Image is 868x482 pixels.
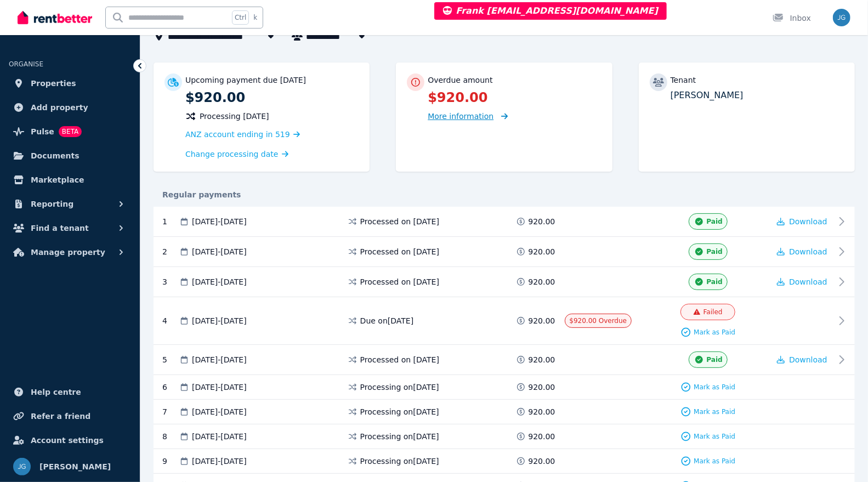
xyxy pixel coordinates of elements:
[31,222,89,235] span: Find a tenant
[707,277,723,286] span: Paid
[529,276,555,287] span: 920.00
[360,354,439,365] span: Processed on [DATE]
[18,9,92,26] img: RentBetter
[162,431,179,442] div: 8
[360,382,439,393] span: Processing on [DATE]
[31,410,90,423] span: Refer a friend
[185,149,279,160] span: Change processing date
[360,456,439,467] span: Processing on [DATE]
[9,429,131,451] a: Account settings
[9,60,43,68] span: ORGANISE
[773,13,811,24] div: Inbox
[31,173,84,186] span: Marketplace
[192,431,247,442] span: [DATE] - [DATE]
[9,72,131,94] a: Properties
[162,304,179,338] div: 4
[529,406,555,417] span: 920.00
[789,355,827,364] span: Download
[694,407,735,416] span: Mark as Paid
[529,456,555,467] span: 920.00
[360,431,439,442] span: Processing on [DATE]
[671,89,844,102] p: [PERSON_NAME]
[31,434,104,447] span: Account settings
[707,217,723,226] span: Paid
[9,405,131,427] a: Refer a friend
[31,77,76,90] span: Properties
[428,75,492,86] p: Overdue amount
[162,382,179,393] div: 6
[162,243,179,260] div: 2
[671,75,696,86] p: Tenant
[232,10,249,25] span: Ctrl
[31,125,54,138] span: Pulse
[31,149,80,162] span: Documents
[192,406,247,417] span: [DATE] - [DATE]
[162,213,179,230] div: 1
[154,189,855,200] div: Regular payments
[185,89,359,106] p: $920.00
[694,457,735,466] span: Mark as Paid
[777,216,827,227] button: Download
[777,246,827,257] button: Download
[777,354,827,365] button: Download
[694,328,735,337] span: Mark as Paid
[9,121,131,143] a: PulseBETA
[185,130,290,139] span: ANZ account ending in 519
[185,149,288,160] a: Change processing date
[428,112,493,121] span: More information
[9,169,131,191] a: Marketplace
[529,246,555,257] span: 920.00
[360,246,439,257] span: Processed on [DATE]
[360,315,414,326] span: Due on [DATE]
[162,351,179,368] div: 5
[162,406,179,417] div: 7
[529,315,555,326] span: 920.00
[707,247,723,256] span: Paid
[777,276,827,287] button: Download
[570,317,627,325] span: $920.00 Overdue
[9,381,131,403] a: Help centre
[694,432,735,441] span: Mark as Paid
[192,246,247,257] span: [DATE] - [DATE]
[443,5,659,16] span: Frank [EMAIL_ADDRESS][DOMAIN_NAME]
[192,315,247,326] span: [DATE] - [DATE]
[428,89,601,106] p: $920.00
[31,197,73,211] span: Reporting
[789,217,827,226] span: Download
[529,354,555,365] span: 920.00
[253,13,257,22] span: k
[185,75,306,86] p: Upcoming payment due [DATE]
[9,193,131,215] button: Reporting
[59,126,82,137] span: BETA
[13,458,31,475] img: Jeremy Goldschmidt
[192,456,247,467] span: [DATE] - [DATE]
[192,382,247,393] span: [DATE] - [DATE]
[694,383,735,392] span: Mark as Paid
[707,355,723,364] span: Paid
[192,216,247,227] span: [DATE] - [DATE]
[360,276,439,287] span: Processed on [DATE]
[9,217,131,239] button: Find a tenant
[192,354,247,365] span: [DATE] - [DATE]
[162,456,179,467] div: 9
[162,274,179,290] div: 3
[31,246,105,259] span: Manage property
[529,216,555,227] span: 920.00
[31,385,81,399] span: Help centre
[192,276,247,287] span: [DATE] - [DATE]
[360,216,439,227] span: Processed on [DATE]
[39,460,111,473] span: [PERSON_NAME]
[789,247,827,256] span: Download
[9,241,131,263] button: Manage property
[529,382,555,393] span: 920.00
[529,431,555,442] span: 920.00
[9,145,131,167] a: Documents
[833,9,850,26] img: Jeremy Goldschmidt
[9,97,131,118] a: Add property
[360,406,439,417] span: Processing on [DATE]
[200,111,269,122] span: Processing [DATE]
[31,101,88,114] span: Add property
[704,308,723,316] span: Failed
[789,277,827,286] span: Download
